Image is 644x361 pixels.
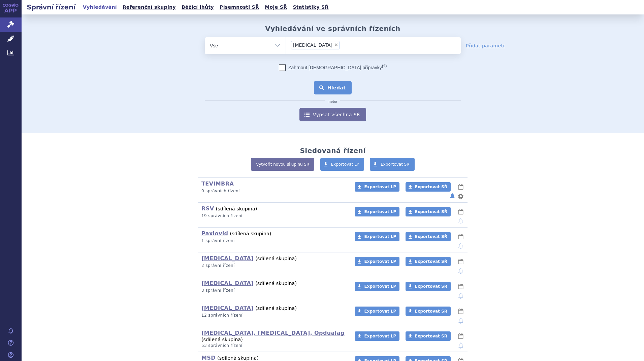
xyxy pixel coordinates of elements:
[201,230,228,237] a: Paxlovid
[201,188,346,194] p: 0 správních řízení
[201,280,254,286] a: [MEDICAL_DATA]
[314,81,352,94] button: Hledat
[355,257,399,266] a: Exportovat LP
[457,292,464,300] button: notifikace
[300,147,365,155] h2: Sledovaná řízení
[457,217,464,225] button: notifikace
[457,242,464,250] button: notifikace
[121,3,178,12] a: Referenční skupiny
[406,331,451,341] a: Exportovat SŘ
[201,255,254,262] a: [MEDICAL_DATA]
[293,43,332,47] span: [MEDICAL_DATA]
[355,282,399,291] a: Exportovat LP
[201,330,345,336] a: [MEDICAL_DATA], [MEDICAL_DATA], Opdualag
[320,158,364,171] a: Exportovat LP
[355,331,399,341] a: Exportovat LP
[81,3,119,12] a: Vyhledávání
[457,307,464,315] button: lhůty
[457,282,464,290] button: lhůty
[255,306,297,311] span: (sdílená skupina)
[415,259,447,264] span: Exportovat SŘ
[263,3,289,12] a: Moje SŘ
[457,208,464,216] button: lhůty
[457,183,464,191] button: lhůty
[217,355,259,361] span: (sdílená skupina)
[180,3,216,12] a: Běžící lhůty
[299,108,366,121] a: Vypsat všechna SŘ
[331,162,359,167] span: Exportovat LP
[457,267,464,275] button: notifikace
[364,334,396,338] span: Exportovat LP
[466,42,505,49] a: Přidat parametr
[218,3,261,12] a: Písemnosti SŘ
[457,342,464,350] button: notifikace
[457,317,464,325] button: notifikace
[201,313,346,318] p: 12 správních řízení
[415,309,447,314] span: Exportovat SŘ
[216,206,257,211] span: (sdílená skupina)
[406,257,451,266] a: Exportovat SŘ
[201,343,346,349] p: 53 správních řízení
[364,234,396,239] span: Exportovat LP
[406,207,451,216] a: Exportovat SŘ
[255,256,297,261] span: (sdílená skupina)
[415,234,447,239] span: Exportovat SŘ
[255,281,297,286] span: (sdílená skupina)
[291,3,330,12] a: Statistiky SŘ
[265,25,400,33] h2: Vyhledávání ve správních řízeních
[201,180,234,187] a: TEVIMBRA
[364,185,396,189] span: Exportovat LP
[355,232,399,241] a: Exportovat LP
[364,259,396,264] span: Exportovat LP
[201,355,216,361] a: MSD
[457,192,464,200] button: nastavení
[381,162,410,167] span: Exportovat SŘ
[457,332,464,340] button: lhůty
[230,231,271,236] span: (sdílená skupina)
[406,232,451,241] a: Exportovat SŘ
[364,209,396,214] span: Exportovat LP
[382,64,387,68] abbr: (?)
[325,100,341,104] i: nebo
[406,282,451,291] a: Exportovat SŘ
[355,207,399,216] a: Exportovat LP
[201,205,214,212] a: RSV
[201,288,346,293] p: 3 správní řízení
[457,257,464,266] button: lhůty
[201,305,254,311] a: [MEDICAL_DATA]
[364,309,396,314] span: Exportovat LP
[364,284,396,289] span: Exportovat LP
[355,307,399,316] a: Exportovat LP
[449,192,456,200] button: notifikace
[334,43,338,47] span: ×
[415,209,447,214] span: Exportovat SŘ
[201,263,346,269] p: 2 správní řízení
[406,182,451,192] a: Exportovat SŘ
[251,158,314,171] a: Vytvořit novou skupinu SŘ
[201,238,346,244] p: 1 správní řízení
[279,64,387,71] label: Zahrnout [DEMOGRAPHIC_DATA] přípravky
[201,213,346,219] p: 19 správních řízení
[355,182,399,192] a: Exportovat LP
[415,185,447,189] span: Exportovat SŘ
[22,2,81,12] h2: Správní řízení
[415,334,447,338] span: Exportovat SŘ
[342,41,374,49] input: [MEDICAL_DATA]
[370,158,415,171] a: Exportovat SŘ
[415,284,447,289] span: Exportovat SŘ
[457,233,464,241] button: lhůty
[201,337,243,342] span: (sdílená skupina)
[406,307,451,316] a: Exportovat SŘ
